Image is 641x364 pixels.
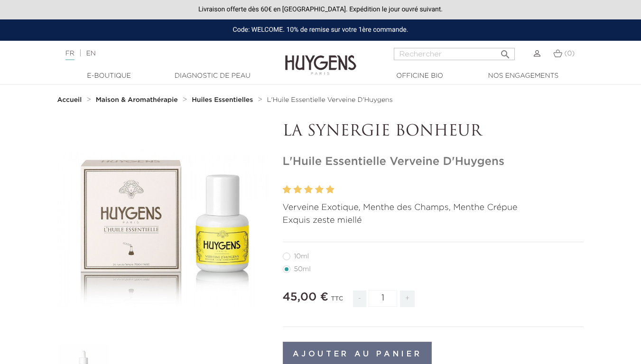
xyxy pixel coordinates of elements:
[497,45,514,58] button: 
[57,96,84,104] a: Accueil
[283,265,322,273] label: 50ml
[283,214,584,227] p: Exquis zeste miellé
[62,71,157,81] a: E-Boutique
[394,48,515,60] input: Rechercher
[165,71,260,81] a: Diagnostic de peau
[564,50,575,57] span: (0)
[86,50,95,57] a: EN
[285,40,356,76] img: Huygens
[500,46,511,57] i: 
[283,123,584,141] p: LA SYNERGIE BONHEUR
[372,71,467,81] a: Officine Bio
[315,183,324,197] label: 4
[192,97,253,103] strong: Huiles Essentielles
[96,97,178,103] strong: Maison & Aromathérapie
[65,50,74,60] a: FR
[283,201,584,214] p: Verveine Exotique, Menthe des Champs, Menthe Crépue
[267,96,393,104] a: L'Huile Essentielle Verveine D'Huygens
[61,48,260,59] div: |
[353,291,366,307] span: -
[293,183,302,197] label: 2
[57,97,82,103] strong: Accueil
[96,96,180,104] a: Maison & Aromathérapie
[283,183,291,197] label: 1
[283,253,320,260] label: 10ml
[192,96,255,104] a: Huiles Essentielles
[400,291,415,307] span: +
[304,183,313,197] label: 3
[326,183,334,197] label: 5
[283,155,584,169] h1: L'Huile Essentielle Verveine D'Huygens
[331,289,343,314] div: TTC
[283,291,328,303] span: 45,00 €
[369,290,397,307] input: Quantité
[476,71,571,81] a: Nos engagements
